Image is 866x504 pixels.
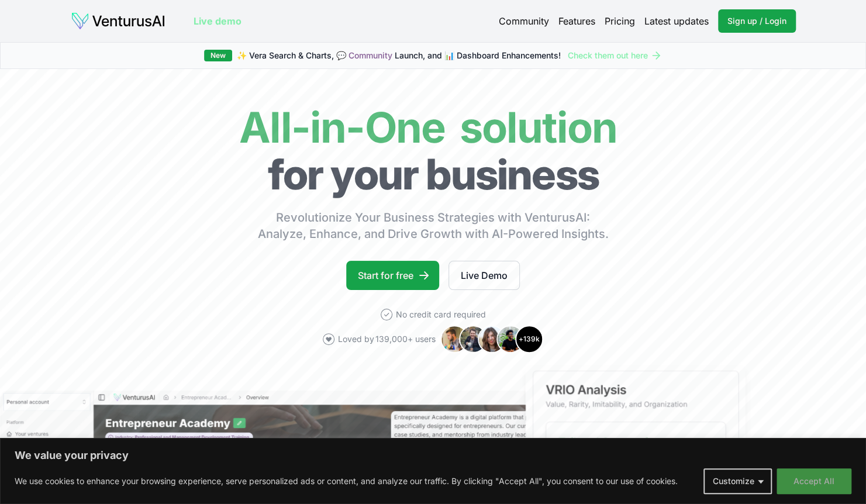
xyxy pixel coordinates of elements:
button: Customize [703,468,772,494]
p: We use cookies to enhance your browsing experience, serve personalized ads or content, and analyz... [15,474,678,488]
button: Accept All [777,468,851,494]
a: Features [558,14,595,28]
a: Live Demo [448,261,520,290]
img: Avatar 2 [459,325,487,353]
a: Sign up / Login [718,9,796,33]
span: ✨ Vera Search & Charts, 💬 Launch, and 📊 Dashboard Enhancements! [237,50,561,61]
a: Pricing [605,14,635,28]
a: Community [349,50,392,60]
a: Community [499,14,549,28]
a: Start for free [346,261,439,290]
span: Sign up / Login [727,15,786,27]
a: Check them out here [568,50,662,61]
img: Avatar 3 [478,325,506,353]
p: We value your privacy [15,448,851,462]
img: Avatar 4 [496,325,525,353]
div: New [204,50,232,61]
a: Live demo [194,14,241,28]
img: Avatar 1 [440,325,468,353]
img: logo [71,12,165,30]
a: Latest updates [644,14,709,28]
